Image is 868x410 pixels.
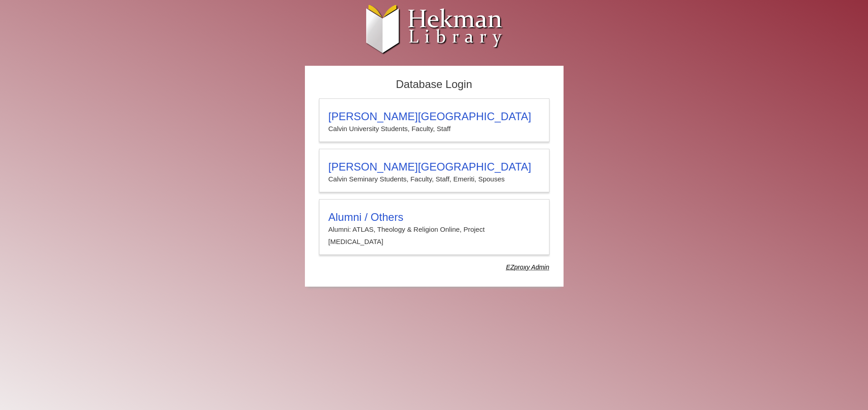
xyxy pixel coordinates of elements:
[506,264,549,271] dfn: Use Alumni login
[314,75,554,94] h2: Database Login
[329,123,540,135] p: Calvin University Students, Faculty, Staff
[329,110,540,123] h3: [PERSON_NAME][GEOGRAPHIC_DATA]
[319,149,549,192] a: [PERSON_NAME][GEOGRAPHIC_DATA]Calvin Seminary Students, Faculty, Staff, Emeriti, Spouses
[329,211,540,248] summary: Alumni / OthersAlumni: ATLAS, Theology & Religion Online, Project [MEDICAL_DATA]
[329,211,540,224] h3: Alumni / Others
[329,161,540,173] h3: [PERSON_NAME][GEOGRAPHIC_DATA]
[329,224,540,248] p: Alumni: ATLAS, Theology & Religion Online, Project [MEDICAL_DATA]
[329,173,540,185] p: Calvin Seminary Students, Faculty, Staff, Emeriti, Spouses
[319,98,549,142] a: [PERSON_NAME][GEOGRAPHIC_DATA]Calvin University Students, Faculty, Staff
